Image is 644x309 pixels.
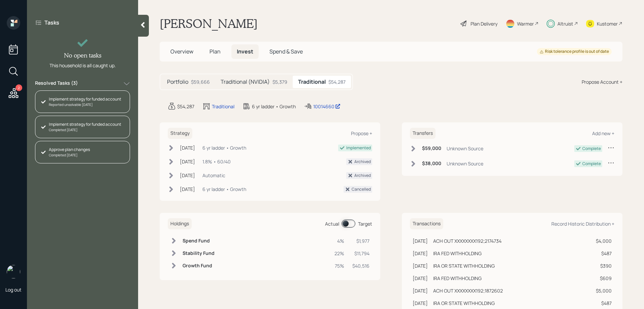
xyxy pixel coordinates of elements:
[334,237,344,244] div: 4%
[352,262,369,269] div: $40,516
[180,144,195,151] div: [DATE]
[168,218,192,229] h6: Holdings
[202,144,246,151] div: 6 yr ladder • Growth
[49,127,121,132] div: Completed [DATE]
[433,275,482,282] div: IRA FED WITHHOLDING
[44,19,59,26] label: Tasks
[410,128,436,139] h6: Transfers
[15,84,22,91] div: 2
[351,130,372,137] div: Propose +
[517,20,534,27] div: Warmer
[170,48,193,55] span: Overview
[594,287,612,294] div: $5,000
[352,250,369,257] div: $11,794
[160,16,258,31] h1: [PERSON_NAME]
[202,158,231,165] div: 1.8% • 60/40
[557,20,573,27] div: Altruist
[413,287,428,294] div: [DATE]
[358,220,372,227] div: Target
[325,220,339,227] div: Actual
[7,265,20,278] img: sami-boghos-headshot.png
[410,218,443,229] h6: Transactions
[413,262,428,269] div: [DATE]
[313,103,341,110] div: 10014660
[352,186,371,192] div: Cancelled
[49,121,121,127] div: Implement strategy for funded account
[191,78,210,85] div: $59,666
[413,237,428,244] div: [DATE]
[35,80,78,88] label: Resolved Tasks ( 3 )
[594,237,612,244] div: $4,000
[413,250,428,257] div: [DATE]
[422,161,441,166] h6: $38,000
[594,250,612,257] div: $487
[433,300,495,307] div: IRA OR STATE WITHHOLDING
[49,96,121,102] div: Implement strategy for funded account
[210,48,221,55] span: Plan
[582,146,601,152] div: Complete
[597,20,618,27] div: Kustomer
[252,103,296,110] div: 6 yr ladder • Growth
[413,275,428,282] div: [DATE]
[594,262,612,269] div: $390
[180,186,195,193] div: [DATE]
[582,161,601,167] div: Complete
[221,79,270,85] h5: Traditional (NVIDIA)
[447,145,483,152] div: Unknown Source
[49,153,90,158] div: Completed [DATE]
[433,287,503,294] div: ACH OUT XXXXXXXX192;1872602
[202,186,246,193] div: 6 yr ladder • Growth
[180,158,195,165] div: [DATE]
[582,78,622,85] div: Propose Account +
[422,146,441,151] h6: $59,000
[183,238,215,244] h6: Spend Fund
[177,103,194,110] div: $54,287
[594,300,612,307] div: $487
[272,78,287,85] div: $5,379
[352,237,369,244] div: $1,977
[328,78,346,85] div: $54,287
[433,250,482,257] div: IRA FED WITHHOLDING
[212,103,234,110] div: Traditional
[594,275,612,282] div: $609
[167,79,188,85] h5: Portfolio
[5,286,22,293] div: Log out
[540,49,609,54] div: Risk tolerance profile is out of date
[592,130,614,137] div: Add new +
[180,172,195,179] div: [DATE]
[202,172,225,179] div: Automatic
[334,262,344,269] div: 75%
[433,262,495,269] div: IRA OR STATE WITHHOLDING
[64,52,101,59] h4: No open tasks
[298,79,326,85] h5: Traditional
[447,160,483,167] div: Unknown Source
[49,147,90,153] div: Approve plan changes
[471,20,497,27] div: Plan Delivery
[168,128,192,139] h6: Strategy
[334,250,344,257] div: 22%
[551,221,614,227] div: Record Historic Distribution +
[354,172,371,179] div: Archived
[354,159,371,165] div: Archived
[269,48,303,55] span: Spend & Save
[237,48,253,55] span: Invest
[413,300,428,307] div: [DATE]
[433,237,502,244] div: ACH OUT XXXXXXXX192;2174734
[346,145,371,151] div: Implemented
[49,102,121,107] div: Reported unsolvable [DATE]
[183,263,215,269] h6: Growth Fund
[50,62,116,69] div: This household is all caught up.
[183,250,215,256] h6: Stability Fund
